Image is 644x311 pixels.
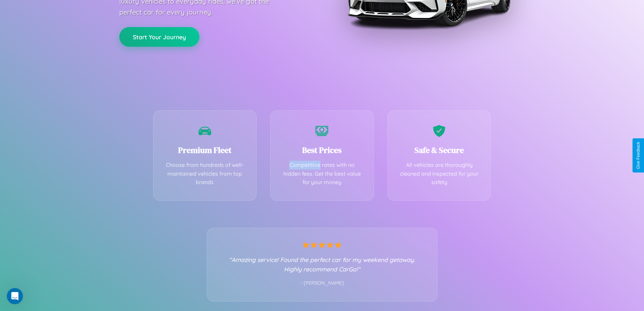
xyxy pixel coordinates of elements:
iframe: Intercom live chat [7,288,23,304]
div: Give Feedback [636,142,641,169]
p: All vehicles are thoroughly cleaned and inspected for your safety [398,161,481,187]
p: Choose from hundreds of well-maintained vehicles from top brands [164,161,246,187]
button: Start Your Journey [119,27,199,47]
h3: Best Prices [281,145,363,156]
p: - [PERSON_NAME] [221,279,424,288]
h3: Safe & Secure [398,145,481,156]
p: Competitive rates with no hidden fees. Get the best value for your money [281,161,363,187]
p: "Amazing service! Found the perfect car for my weekend getaway. Highly recommend CarGo!" [221,255,424,274]
h3: Premium Fleet [164,145,246,156]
